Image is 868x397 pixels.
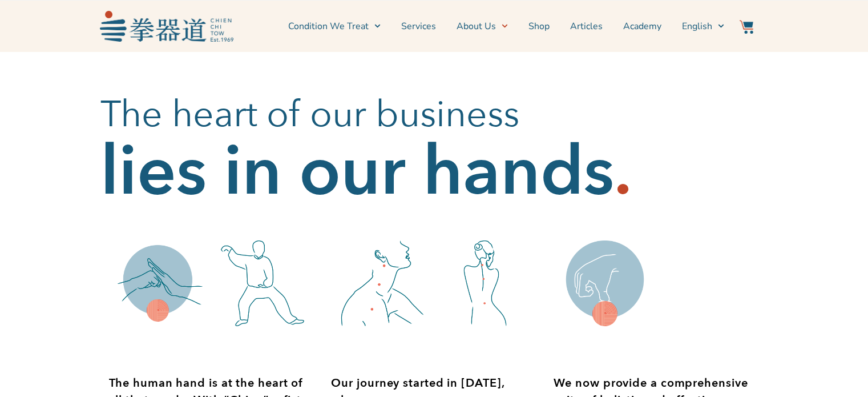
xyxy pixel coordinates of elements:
a: Services [401,12,436,41]
span: English [682,19,712,33]
a: English [682,12,724,41]
h2: The heart of our business [100,92,768,138]
a: Academy [623,12,661,41]
h2: . [614,149,632,195]
img: Website Icon-03 [740,20,753,34]
a: About Us [457,12,508,41]
a: Articles [570,12,603,41]
a: Shop [528,12,550,41]
h2: lies in our hands [100,149,614,195]
a: Condition We Treat [288,12,381,41]
nav: Menu [239,12,724,41]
